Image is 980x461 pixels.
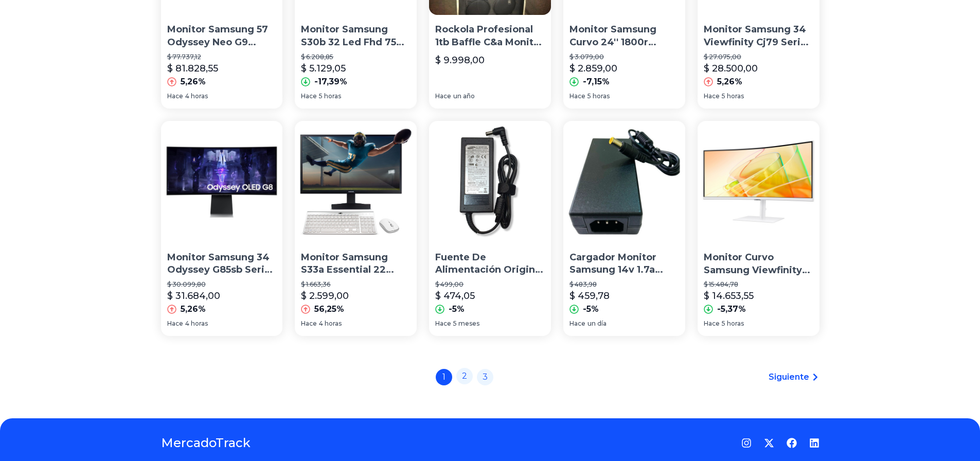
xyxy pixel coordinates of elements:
[704,320,720,328] span: Hace
[301,61,346,76] p: $ 5.129,05
[583,303,599,315] p: -5%
[563,121,685,336] a: Cargador Monitor Samsung 14v 1.7a ReemplazoCargador Monitor Samsung 14v 1.7a Reemplazo$ 483,98$ 4...
[717,76,742,88] p: 5,26%
[569,251,679,277] p: Cargador Monitor Samsung 14v 1.7a Reemplazo
[429,121,551,336] a: Fuente De Alimentación Original Para Monitor Samsung 14v 3aFuente De Alimentación Original Para M...
[181,76,206,88] p: 5,26%
[167,280,277,289] p: $ 30.099,80
[569,289,610,303] p: $ 459,78
[301,251,411,277] p: Monitor Samsung S33a Essential 22 Pulgadas 60hz + Regalo
[167,251,277,277] p: Monitor Samsung 34 Odyssey G85sb Series Qd-oled Ultra Wqhd
[301,23,411,49] p: Monitor Samsung S30b 32 Led Fhd 75hz S32b304nwn
[569,53,679,61] p: $ 3.079,00
[769,371,809,383] span: Siguiente
[787,438,797,448] a: Facebook
[453,320,479,328] span: 5 meses
[161,121,283,336] a: Monitor Samsung 34 Odyssey G85sb Series Qd-oled Ultra WqhdMonitor Samsung 34 Odyssey G85sb Series...
[185,92,208,100] span: 4 horas
[161,121,283,243] img: Monitor Samsung 34 Odyssey G85sb Series Qd-oled Ultra Wqhd
[319,92,341,100] span: 5 horas
[435,53,485,67] p: $ 9.998,00
[295,121,417,336] a: Monitor Samsung S33a Essential 22 Pulgadas 60hz + RegaloMonitor Samsung S33a Essential 22 Pulgada...
[449,303,465,315] p: -5%
[167,61,218,76] p: $ 81.828,55
[181,303,206,315] p: 5,26%
[301,320,317,328] span: Hace
[435,251,545,277] p: Fuente De Alimentación Original Para Monitor Samsung 14v 3a
[435,320,451,328] span: Hace
[809,438,819,448] a: LinkedIn
[167,23,277,49] p: Monitor Samsung 57 Odyssey Neo G9 Series Dual 4k Uhd 1000r
[563,121,685,243] img: Cargador Monitor Samsung 14v 1.7a Reemplazo
[569,320,585,328] span: Hace
[717,303,746,315] p: -5,37%
[722,92,744,100] span: 5 horas
[314,303,344,315] p: 56,25%
[587,92,610,100] span: 5 horas
[769,371,819,383] a: Siguiente
[704,251,813,277] p: Monitor Curvo Samsung Viewfinity S65tc Led 34 100hz Negro
[704,53,813,61] p: $ 27.075,00
[587,320,607,328] span: un día
[704,92,720,100] span: Hace
[435,92,451,100] span: Hace
[477,369,493,385] a: 3
[435,23,545,49] p: Rockola Profesional 1tb Baffle C&a Monitor Samsung Funda
[569,280,679,289] p: $ 483,98
[167,53,277,61] p: $ 77.737,12
[704,23,813,49] p: Monitor Samsung 34 Viewfinity Cj79 Series Ultrawide Qhd (34
[167,92,183,100] span: Hace
[453,92,475,100] span: un año
[167,289,220,303] p: $ 31.684,00
[301,289,349,303] p: $ 2.599,00
[435,289,475,303] p: $ 474,05
[319,320,342,328] span: 4 horas
[314,76,347,88] p: -17,39%
[435,280,545,289] p: $ 499,00
[456,368,473,384] a: 2
[295,121,417,243] img: Monitor Samsung S33a Essential 22 Pulgadas 60hz + Regalo
[722,320,744,328] span: 5 horas
[301,280,411,289] p: $ 1.663,36
[167,320,183,328] span: Hace
[698,121,819,336] a: Monitor Curvo Samsung Viewfinity S65tc Led 34 100hz NegroMonitor Curvo Samsung Viewfinity S65tc L...
[429,121,551,243] img: Fuente De Alimentación Original Para Monitor Samsung 14v 3a
[698,121,819,243] img: Monitor Curvo Samsung Viewfinity S65tc Led 34 100hz Negro
[301,53,411,61] p: $ 6.208,85
[569,61,617,76] p: $ 2.859,00
[741,438,752,448] a: Instagram
[569,92,585,100] span: Hace
[583,76,610,88] p: -7,15%
[185,320,208,328] span: 4 horas
[704,61,758,76] p: $ 28.500,00
[161,435,251,451] a: MercadoTrack
[301,92,317,100] span: Hace
[764,438,774,448] a: Twitter
[704,289,754,303] p: $ 14.653,55
[704,280,813,289] p: $ 15.484,78
[569,23,679,49] p: Monitor Samsung Curvo 24'' 1800r 144hz Full Hd Amd Freesync Color Negro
